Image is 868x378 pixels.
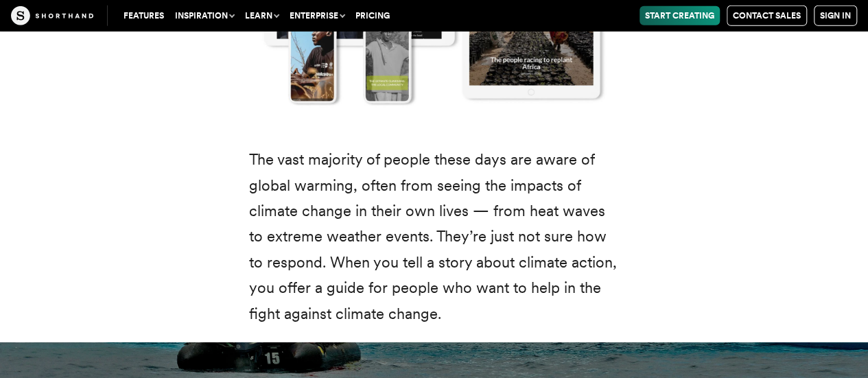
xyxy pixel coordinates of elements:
[11,6,93,25] img: The Craft
[249,147,620,327] p: The vast majority of people these days are aware of global warming, often from seeing the impacts...
[118,6,169,25] a: Features
[239,6,284,25] button: Learn
[284,6,350,25] button: Enterprise
[727,5,807,26] a: Contact Sales
[814,5,857,26] a: Sign in
[350,6,395,25] a: Pricing
[169,6,239,25] button: Inspiration
[640,6,720,25] a: Start Creating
